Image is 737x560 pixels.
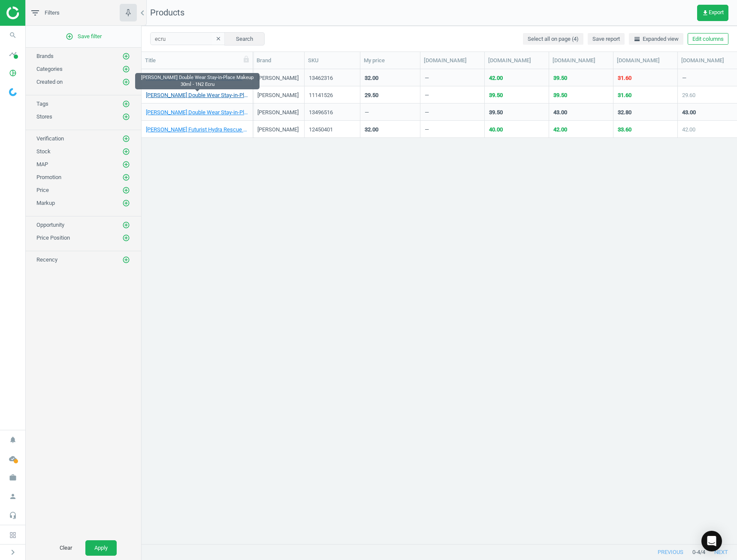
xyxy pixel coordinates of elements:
[365,91,378,99] div: 29.50
[682,109,696,116] div: 43.00
[489,74,503,82] div: 42.00
[36,174,61,180] span: Promotion
[553,126,567,134] div: 42.00
[66,33,73,40] i: add_circle_outline
[122,199,130,207] button: add_circle_outline
[36,161,48,167] span: MAP
[682,91,695,99] div: 29.60
[36,222,64,228] span: Opportunity
[122,78,130,86] i: add_circle_outline
[692,548,700,556] span: 0 - 4
[122,65,130,73] i: add_circle_outline
[257,91,299,102] div: [PERSON_NAME]
[424,57,481,64] div: [DOMAIN_NAME]
[66,33,102,40] span: Save filter
[489,91,503,99] div: 39.50
[30,8,40,18] i: filter_list
[425,91,429,102] div: —
[309,91,356,99] div: 11141526
[215,36,221,42] i: clear
[122,113,130,121] i: add_circle_outline
[2,547,24,558] button: chevron_right
[5,432,21,448] i: notifications
[364,57,417,64] div: My price
[688,33,728,45] button: Edit columns
[700,548,705,556] span: / 4
[26,28,141,45] button: add_circle_outlineSave filter
[425,74,429,85] div: —
[137,8,148,18] i: chevron_left
[36,53,54,59] span: Brands
[5,469,21,486] i: work
[122,135,130,143] i: add_circle_outline
[36,200,55,206] span: Markup
[36,135,64,142] span: Verification
[697,5,728,21] button: get_appExport
[146,91,248,99] a: [PERSON_NAME] Double Wear Stay-in-Place Makeup 30ml - 1N2 Ecru
[425,109,429,119] div: —
[122,100,130,108] i: add_circle_outline
[51,540,81,556] button: Clear
[122,221,130,229] button: add_circle_outline
[705,545,737,560] button: next
[122,65,130,73] button: add_circle_outline
[36,187,49,193] span: Price
[701,531,722,551] div: Open Intercom Messenger
[649,545,692,560] button: previous
[8,547,18,557] i: chevron_right
[36,66,63,72] span: Categories
[617,57,674,64] div: [DOMAIN_NAME]
[9,88,17,96] img: wGWNvw8QSZomAAAAABJRU5ErkJggg==
[489,126,503,134] div: 40.00
[523,33,583,45] button: Select all on page (4)
[122,100,130,108] button: add_circle_outline
[146,109,248,116] a: [PERSON_NAME] Double Wear Stay-in-Place Matte Powder Foundation SPF10 - 1N2 Ecru
[528,35,579,43] span: Select all on page (4)
[36,113,52,120] span: Stores
[122,148,130,155] i: add_circle_outline
[122,199,130,207] i: add_circle_outline
[257,57,301,64] div: Brand
[553,57,610,64] div: [DOMAIN_NAME]
[212,33,225,45] button: clear
[135,73,260,89] div: [PERSON_NAME] Double Wear Stay-in-Place Makeup 30ml - 1N2 Ecru
[122,78,130,86] button: add_circle_outline
[122,113,130,121] button: add_circle_outline
[122,161,130,168] i: add_circle_outline
[588,33,625,45] button: Save report
[629,33,683,45] button: horizontal_splitExpanded view
[365,126,378,134] div: 32.00
[122,256,130,264] i: add_circle_outline
[145,57,249,64] div: Title
[5,27,21,43] i: search
[5,450,21,467] i: cloud_done
[146,126,248,134] a: [PERSON_NAME] Futurist Hydra Rescue Moisturising Makeup SPF45 - 1N2 Ecru
[702,9,709,16] i: get_app
[634,36,640,43] i: horizontal_split
[702,9,724,16] span: Export
[553,74,567,82] div: 39.50
[36,256,57,263] span: Recency
[309,126,356,134] div: 12450401
[257,109,299,119] div: [PERSON_NAME]
[45,9,60,17] span: Filters
[425,126,429,137] div: —
[5,507,21,523] i: headset_mic
[308,57,356,64] div: SKU
[122,256,130,264] button: add_circle_outline
[122,160,130,169] button: add_circle_outline
[618,109,631,116] div: 32.80
[122,52,130,60] i: add_circle_outline
[122,147,130,156] button: add_circle_outline
[682,126,695,134] div: 42.00
[682,74,686,85] div: —
[257,74,299,85] div: [PERSON_NAME]
[618,91,631,99] div: 31.60
[5,46,21,62] i: timeline
[122,221,130,229] i: add_circle_outline
[122,186,130,195] button: add_circle_outline
[36,148,51,155] span: Stock
[592,35,620,43] span: Save report
[5,488,21,505] i: person
[488,57,545,64] div: [DOMAIN_NAME]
